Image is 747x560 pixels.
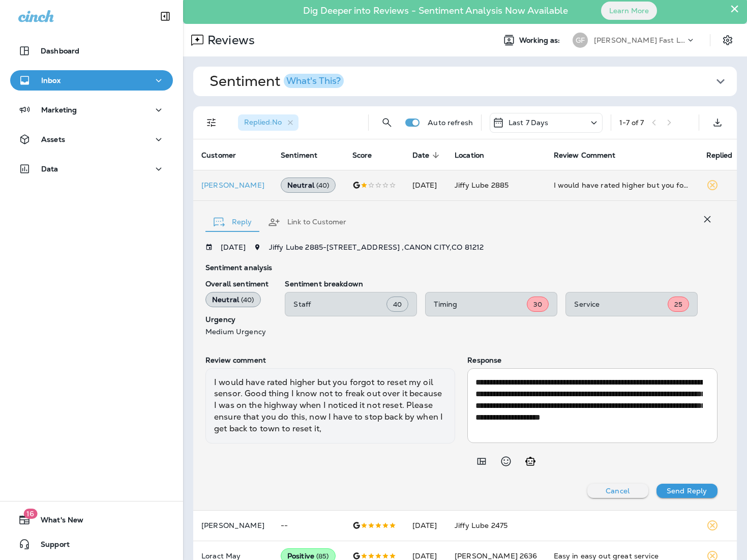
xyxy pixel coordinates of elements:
[205,280,268,288] p: Overall sentiment
[730,1,739,17] button: Close
[205,292,261,307] div: Neutral
[31,516,83,528] span: What's New
[496,451,516,471] button: Select an emoji
[455,181,509,190] span: Jiffy Lube 2885
[31,540,70,552] span: Support
[284,74,344,88] button: What's This?
[467,356,717,364] p: Response
[606,487,630,495] p: Cancel
[269,243,484,252] span: Jiffy Lube 2885 - [STREET_ADDRESS] , CANON CITY , CO 81212
[41,165,58,173] p: Data
[587,484,648,498] button: Cancel
[205,368,455,444] div: I would have rated higher but you forgot to reset my oil sensor. Good thing I know not to freak o...
[412,151,430,160] span: Date
[471,451,492,471] button: Add in a premade template
[238,114,298,131] div: Replied:No
[201,151,236,160] span: Customer
[352,151,372,160] span: Score
[293,300,386,308] p: Staff
[23,509,37,519] span: 16
[281,178,336,193] div: Neutral
[41,135,65,143] p: Assets
[455,151,497,160] span: Location
[352,151,385,160] span: Score
[281,151,317,160] span: Sentiment
[554,180,690,190] div: I would have rated higher but you forgot to reset my oil sensor. Good thing I know not to freak o...
[210,73,344,90] h1: Sentiment
[428,119,473,127] p: Auto refresh
[201,181,264,189] p: [PERSON_NAME]
[205,263,718,272] p: Sentiment analysis
[201,552,264,560] p: Loract May
[404,510,447,541] td: [DATE]
[201,112,222,133] button: Filters
[201,521,264,529] p: [PERSON_NAME]
[520,451,541,471] button: Generate AI response
[554,151,616,160] span: Review Comment
[41,47,79,55] p: Dashboard
[393,300,402,309] span: 40
[221,243,246,251] p: [DATE]
[574,300,668,308] p: Service
[41,106,77,114] p: Marketing
[260,204,354,241] button: Link to Customer
[285,280,717,288] p: Sentiment breakdown
[205,204,260,241] button: Reply
[205,328,268,336] p: Medium Urgency
[274,9,597,12] p: Dig Deeper into Reviews - Sentiment Analysis Now Available
[201,67,745,96] button: SentimentWhat's This?
[205,356,455,364] p: Review comment
[316,181,330,190] span: ( 40 )
[533,300,542,309] span: 30
[205,315,268,323] p: Urgency
[377,112,397,133] button: Search Reviews
[10,129,173,150] button: Assets
[519,36,562,45] span: Working as:
[706,151,733,160] span: Replied
[286,76,341,85] div: What's This?
[667,487,707,495] p: Send Reply
[573,33,588,48] div: GF
[455,521,507,530] span: Jiffy Lube 2475
[201,151,249,160] span: Customer
[241,296,254,304] span: ( 40 )
[10,159,173,179] button: Data
[656,484,718,498] button: Send Reply
[201,181,264,189] div: Click to view Customer Drawer
[455,151,484,160] span: Location
[434,300,527,308] p: Timing
[674,300,682,309] span: 25
[273,510,344,541] td: --
[594,36,685,44] p: [PERSON_NAME] Fast Lube dba [PERSON_NAME]
[10,100,173,120] button: Marketing
[10,41,173,61] button: Dashboard
[719,31,737,49] button: Settings
[619,119,644,127] div: 1 - 7 of 7
[706,151,746,160] span: Replied
[203,33,255,48] p: Reviews
[41,76,61,84] p: Inbox
[404,170,447,200] td: [DATE]
[10,534,173,554] button: Support
[554,151,629,160] span: Review Comment
[281,151,331,160] span: Sentiment
[601,2,657,20] button: Learn More
[509,119,549,127] p: Last 7 Days
[10,70,173,91] button: Inbox
[151,6,180,26] button: Collapse Sidebar
[244,117,282,127] span: Replied : No
[707,112,728,133] button: Export as CSV
[10,510,173,530] button: 16What's New
[412,151,443,160] span: Date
